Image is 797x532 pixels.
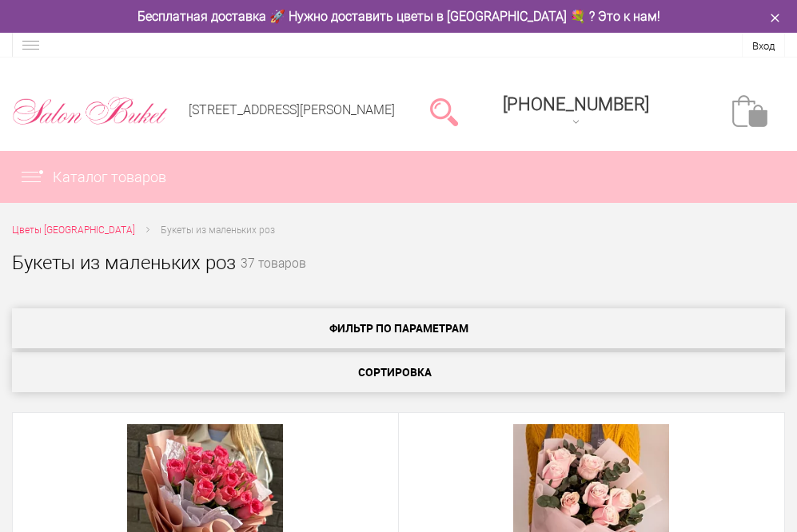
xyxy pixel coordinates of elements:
img: Цветы Нижний Новгород [12,93,169,129]
a: Вход [752,40,775,52]
span: Цветы [GEOGRAPHIC_DATA] [12,224,135,236]
a: [PHONE_NUMBER] [493,89,659,134]
span: Сортировка [12,352,777,392]
span: Букеты из маленьких роз [161,224,275,236]
h1: Букеты из маленьких роз [12,248,236,277]
a: [STREET_ADDRESS][PERSON_NAME] [189,102,395,117]
a: Цветы [GEOGRAPHIC_DATA] [12,222,135,239]
small: 37 товаров [241,258,306,296]
span: Фильтр по параметрам [12,308,785,348]
div: [PHONE_NUMBER] [503,94,649,114]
